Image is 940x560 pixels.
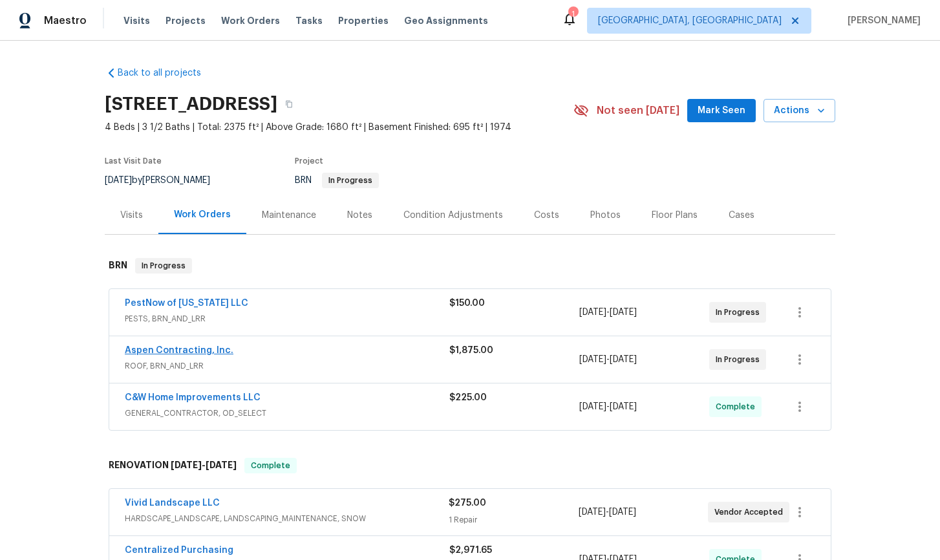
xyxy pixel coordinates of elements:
[403,209,503,222] div: Condition Adjustments
[449,346,493,355] span: $1,875.00
[449,546,492,555] span: $2,971.65
[590,209,621,222] div: Photos
[842,14,921,27] span: [PERSON_NAME]
[338,14,389,27] span: Properties
[323,177,378,184] span: In Progress
[166,14,206,27] span: Projects
[579,308,606,317] span: [DATE]
[125,312,449,325] span: PESTS, BRN_AND_LRR
[174,208,231,221] div: Work Orders
[105,445,835,486] div: RENOVATION [DATE]-[DATE]Complete
[652,209,698,222] div: Floor Plans
[716,353,765,366] span: In Progress
[44,14,87,27] span: Maestro
[105,173,226,188] div: by [PERSON_NAME]
[404,14,488,27] span: Geo Assignments
[125,299,248,308] a: PestNow of [US_STATE] LLC
[295,176,379,185] span: BRN
[610,308,637,317] span: [DATE]
[125,546,233,555] a: Centralized Purchasing
[449,299,485,308] span: $150.00
[125,407,449,420] span: GENERAL_CONTRACTOR, OD_SELECT
[125,499,220,508] a: Vivid Landscape LLC
[597,104,679,117] span: Not seen [DATE]
[568,8,577,21] div: 1
[125,393,261,402] a: C&W Home Improvements LLC
[277,92,301,116] button: Copy Address
[105,176,132,185] span: [DATE]
[716,306,765,319] span: In Progress
[610,355,637,364] span: [DATE]
[262,209,316,222] div: Maintenance
[449,499,486,508] span: $275.00
[774,103,825,119] span: Actions
[125,346,233,355] a: Aspen Contracting, Inc.
[579,402,606,411] span: [DATE]
[105,157,162,165] span: Last Visit Date
[206,460,237,469] span: [DATE]
[610,402,637,411] span: [DATE]
[598,14,782,27] span: [GEOGRAPHIC_DATA], [GEOGRAPHIC_DATA]
[714,506,788,519] span: Vendor Accepted
[295,16,323,25] span: Tasks
[171,460,237,469] span: -
[579,355,606,364] span: [DATE]
[449,393,487,402] span: $225.00
[449,513,578,526] div: 1 Repair
[534,209,559,222] div: Costs
[347,209,372,222] div: Notes
[221,14,280,27] span: Work Orders
[125,512,449,525] span: HARDSCAPE_LANDSCAPE, LANDSCAPING_MAINTENANCE, SNOW
[729,209,754,222] div: Cases
[123,14,150,27] span: Visits
[579,508,606,517] span: [DATE]
[105,67,229,80] a: Back to all projects
[295,157,323,165] span: Project
[579,306,637,319] span: -
[609,508,636,517] span: [DATE]
[687,99,756,123] button: Mark Seen
[109,258,127,274] h6: BRN
[105,121,573,134] span: 4 Beds | 3 1/2 Baths | Total: 2375 ft² | Above Grade: 1680 ft² | Basement Finished: 695 ft² | 1974
[125,360,449,372] span: ROOF, BRN_AND_LRR
[105,245,835,286] div: BRN In Progress
[136,259,191,272] span: In Progress
[698,103,745,119] span: Mark Seen
[120,209,143,222] div: Visits
[105,98,277,111] h2: [STREET_ADDRESS]
[109,458,237,473] h6: RENOVATION
[716,400,760,413] span: Complete
[579,506,636,519] span: -
[171,460,202,469] span: [DATE]
[579,400,637,413] span: -
[246,459,295,472] span: Complete
[764,99,835,123] button: Actions
[579,353,637,366] span: -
